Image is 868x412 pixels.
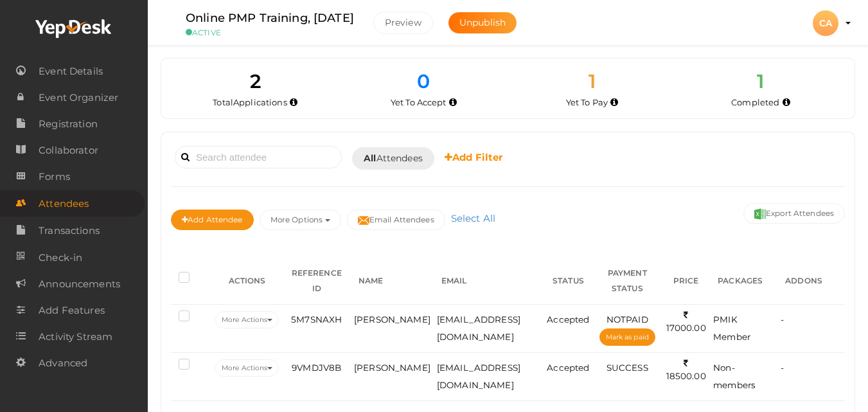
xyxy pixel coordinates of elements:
span: Event Details [39,58,103,84]
span: - [781,363,784,373]
span: Attendees [39,191,89,217]
th: EMAIL [434,258,544,305]
span: Collaborator [39,138,98,163]
th: ADDONS [777,258,845,305]
span: Activity Stream [39,324,112,350]
span: SUCCESS [607,363,648,373]
span: Total [213,97,287,107]
span: 1 [589,69,596,93]
span: Advanced [39,350,87,376]
th: PRICE [662,258,710,305]
th: NAME [351,258,434,305]
th: STATUS [544,258,592,305]
button: More Actions [215,311,279,328]
span: Event Organizer [39,85,118,111]
button: More Options [260,210,341,230]
span: - [781,314,784,325]
i: Yet to be accepted by organizer [449,99,457,106]
span: Accepted [547,363,589,373]
span: 5M7SNAXH [291,314,342,325]
span: [PERSON_NAME] [354,314,430,325]
span: 9VMDJV8B [292,363,341,373]
span: Check-in [39,245,82,271]
span: Yet To Pay [566,97,608,107]
button: CA [809,10,842,37]
small: ACTIVE [186,28,354,37]
span: PMIK Member [713,314,750,342]
span: 1 [757,69,764,93]
span: Accepted [547,314,589,325]
span: Add Features [39,298,105,323]
button: Preview [373,12,433,34]
button: More Actions [215,359,279,377]
a: Select All [448,212,499,224]
span: Applications [233,97,287,107]
span: 2 [250,69,261,93]
button: Add Attendee [171,210,254,230]
span: [EMAIL_ADDRESS][DOMAIN_NAME] [437,363,520,390]
profile-pic: CA [813,17,838,29]
label: Online PMP Training, [DATE] [186,9,354,28]
span: Attendees [364,152,423,165]
img: mail-filled.svg [358,215,369,226]
span: [PERSON_NAME] [354,363,430,373]
span: Registration [39,111,98,137]
button: Unpublish [448,12,517,33]
input: Search attendee [175,146,342,168]
div: CA [813,10,838,36]
th: PACKAGES [710,258,777,305]
span: Transactions [39,218,100,244]
button: Mark as paid [599,328,655,346]
span: Announcements [39,271,120,297]
span: Yet To Accept [391,97,447,107]
span: 17000.00 [666,310,706,334]
span: 0 [417,69,430,93]
img: excel.svg [754,208,766,220]
span: REFERENCE ID [292,268,342,293]
i: Total number of applications [290,99,297,106]
button: Email Attendees [347,210,445,230]
b: Add Filter [445,151,503,163]
i: Accepted and completed payment succesfully [783,99,790,106]
span: Forms [39,164,70,190]
span: [EMAIL_ADDRESS][DOMAIN_NAME] [437,314,520,342]
i: Accepted by organizer and yet to make payment [610,99,618,106]
span: Non-members [713,363,756,390]
span: Mark as paid [606,333,649,341]
span: Completed [731,97,779,107]
b: All [364,152,376,164]
span: Unpublish [459,17,506,28]
span: NOTPAID [607,314,648,325]
span: 18500.00 [666,358,706,382]
th: ACTIONS [212,258,282,305]
button: Export Attendees [743,203,845,224]
th: PAYMENT STATUS [592,258,662,305]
